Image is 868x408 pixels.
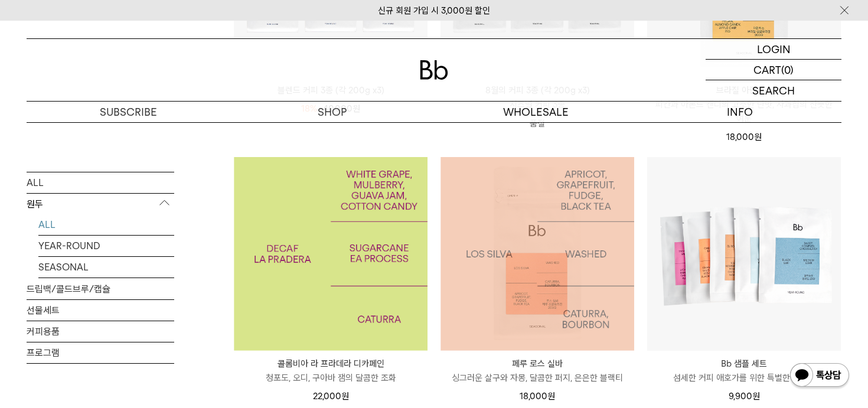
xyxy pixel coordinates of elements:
[647,157,841,351] img: Bb 샘플 세트
[440,371,634,385] p: 싱그러운 살구와 자몽, 달콤한 퍼지, 은은한 블랙티
[27,172,174,192] a: ALL
[647,357,841,385] a: Bb 샘플 세트 섬세한 커피 애호가를 위한 특별한 컬렉션
[789,362,850,390] img: 카카오톡 채널 1:1 채팅 버튼
[341,391,349,402] span: 원
[520,391,555,402] span: 18,000
[38,256,174,277] a: SEASONAL
[440,357,634,385] a: 페루 로스 실바 싱그러운 살구와 자몽, 달콤한 퍼지, 은은한 블랙티
[754,132,762,142] span: 원
[27,342,174,363] a: 프로그램
[378,5,490,16] a: 신규 회원 가입 시 3,000원 할인
[547,391,555,402] span: 원
[440,157,634,351] a: 페루 로스 실바
[234,157,428,351] a: 콜롬비아 라 프라데라 디카페인
[440,157,634,351] img: 1000000480_add2_053.jpg
[27,193,174,214] p: 원두
[234,157,428,351] img: 1000000482_add2_076.jpg
[234,371,428,385] p: 청포도, 오디, 구아바 잼의 달콤한 조화
[38,235,174,256] a: YEAR-ROUND
[27,299,174,320] a: 선물세트
[706,39,841,60] a: LOGIN
[706,60,841,80] a: CART (0)
[440,357,634,371] p: 페루 로스 실바
[752,80,795,101] p: SEARCH
[420,60,448,80] img: 로고
[38,214,174,234] a: ALL
[27,102,230,122] a: SUBSCRIBE
[27,321,174,341] a: 커피용품
[234,357,428,385] a: 콜롬비아 라 프라데라 디카페인 청포도, 오디, 구아바 잼의 달콤한 조화
[27,278,174,299] a: 드립백/콜드브루/캡슐
[781,60,794,80] p: (0)
[729,391,760,402] span: 9,900
[434,102,638,122] p: WHOLESALE
[440,112,634,135] p: 품절
[757,39,791,59] p: LOGIN
[230,102,434,122] a: SHOP
[638,102,841,122] p: INFO
[647,357,841,371] p: Bb 샘플 세트
[753,60,781,80] p: CART
[726,132,762,142] span: 18,000
[234,357,428,371] p: 콜롬비아 라 프라데라 디카페인
[752,391,760,402] span: 원
[647,371,841,385] p: 섬세한 커피 애호가를 위한 특별한 컬렉션
[313,391,349,402] span: 22,000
